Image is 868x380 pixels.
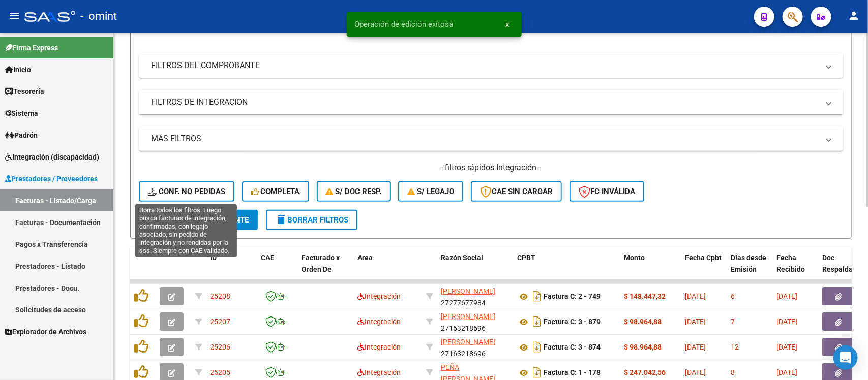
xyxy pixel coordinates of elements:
div: Open Intercom Messenger [833,345,858,370]
span: Firma Express [5,42,58,53]
span: [DATE] [685,318,706,326]
mat-expansion-panel-header: FILTROS DEL COMPROBANTE [139,53,843,78]
span: Sistema [5,108,38,119]
span: [DATE] [776,368,797,376]
strong: Factura C: 3 - 879 [544,318,601,326]
span: 7 [731,318,735,326]
span: 8 [731,368,735,376]
mat-icon: menu [8,10,20,22]
i: Descargar documento [530,313,544,330]
strong: $ 98.964,88 [624,343,662,351]
span: [DATE] [685,343,706,351]
span: Buscar Comprobante [148,215,249,225]
mat-panel-title: FILTROS DEL COMPROBANTE [151,60,819,71]
span: Completa [251,187,300,196]
span: Fecha Cpbt [685,254,722,262]
datatable-header-cell: Días desde Emisión [727,247,772,292]
button: S/ Doc Resp. [317,181,391,202]
span: [DATE] [776,343,797,351]
button: FC Inválida [570,181,644,202]
button: Completa [242,181,309,202]
datatable-header-cell: ID [206,247,257,292]
span: [PERSON_NAME] [441,312,495,321]
span: Integración (discapacidad) [5,151,99,163]
datatable-header-cell: Area [353,247,422,292]
span: CAE SIN CARGAR [480,187,553,196]
span: x [506,20,510,29]
button: Borrar Filtros [266,210,357,230]
datatable-header-cell: Fecha Cpbt [681,247,727,292]
strong: $ 247.042,56 [624,368,666,376]
strong: $ 148.447,32 [624,292,666,300]
span: Inicio [5,64,31,75]
datatable-header-cell: Monto [620,247,681,292]
span: CAE [261,254,274,262]
datatable-header-cell: CPBT [513,247,620,292]
div: 27163218696 [441,311,509,332]
span: Area [357,254,373,262]
span: [PERSON_NAME] [441,287,495,295]
strong: $ 98.964,88 [624,318,662,326]
button: Conf. no pedidas [139,181,234,202]
span: 25207 [210,318,230,326]
mat-panel-title: MAS FILTROS [151,133,819,144]
span: Prestadores / Proveedores [5,173,98,184]
button: x [498,15,518,34]
span: ID [210,254,217,262]
span: Explorador de Archivos [5,326,86,337]
span: Integración [357,318,401,326]
span: Conf. no pedidas [148,187,225,196]
span: Razón Social [441,254,483,262]
span: Operación de edición exitosa [355,19,454,29]
span: 25205 [210,368,230,376]
span: [DATE] [776,318,797,326]
span: Integración [357,292,401,300]
button: S/ legajo [398,181,463,202]
span: [PERSON_NAME] [441,338,495,346]
datatable-header-cell: CAE [257,247,297,292]
mat-icon: delete [275,213,287,226]
i: Descargar documento [530,339,544,355]
span: [DATE] [685,292,706,300]
span: CPBT [517,254,535,262]
span: Facturado x Orden De [302,254,340,273]
strong: Factura C: 3 - 874 [544,343,601,352]
div: 27163218696 [441,336,509,358]
span: Padrón [5,130,38,141]
mat-expansion-panel-header: MAS FILTROS [139,126,843,151]
mat-icon: person [848,10,860,22]
span: FC Inválida [579,187,635,196]
button: Buscar Comprobante [139,210,258,230]
span: Días desde Emisión [731,254,766,273]
span: [DATE] [776,292,797,300]
span: 6 [731,292,735,300]
span: Fecha Recibido [776,254,805,273]
mat-icon: search [148,213,160,226]
div: 27277677984 [441,286,509,307]
strong: Factura C: 2 - 749 [544,293,601,301]
span: Borrar Filtros [275,215,348,225]
datatable-header-cell: Razón Social [437,247,513,292]
mat-panel-title: FILTROS DE INTEGRACION [151,97,819,108]
span: Doc Respaldatoria [822,254,868,273]
datatable-header-cell: Facturado x Orden De [297,247,353,292]
span: Tesorería [5,86,44,97]
span: Monto [624,254,645,262]
span: 25208 [210,292,230,300]
span: 25206 [210,343,230,351]
span: S/ Doc Resp. [326,187,382,196]
span: 12 [731,343,739,351]
mat-expansion-panel-header: FILTROS DE INTEGRACION [139,90,843,114]
span: Integración [357,368,401,376]
h4: - filtros rápidos Integración - [139,162,843,173]
strong: Factura C: 1 - 178 [544,369,601,377]
i: Descargar documento [530,288,544,304]
datatable-header-cell: Fecha Recibido [772,247,818,292]
span: Integración [357,343,401,351]
span: S/ legajo [407,187,454,196]
span: - omint [80,5,117,27]
span: [DATE] [685,368,706,376]
button: CAE SIN CARGAR [471,181,562,202]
